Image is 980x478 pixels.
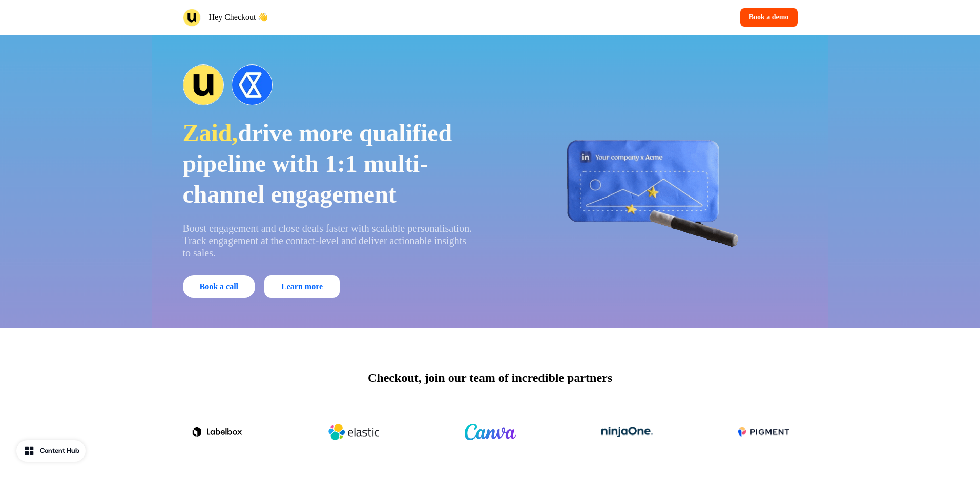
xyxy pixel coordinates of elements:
button: Book a call [183,275,256,298]
p: Checkout, join our team of incredible partners [368,368,612,387]
p: Hey Checkout 👋 [209,11,268,24]
a: Learn more [264,275,340,298]
div: Content Hub [40,446,79,456]
p: Boost engagement and close deals faster with scalable personalisation. Track engagement at the co... [183,222,476,259]
button: Content Hub [16,440,86,462]
span: drive more qualified pipeline with 1:1 multi-channel engagement [183,119,452,208]
span: Zaid, [183,119,238,146]
button: Book a demo [740,8,798,27]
